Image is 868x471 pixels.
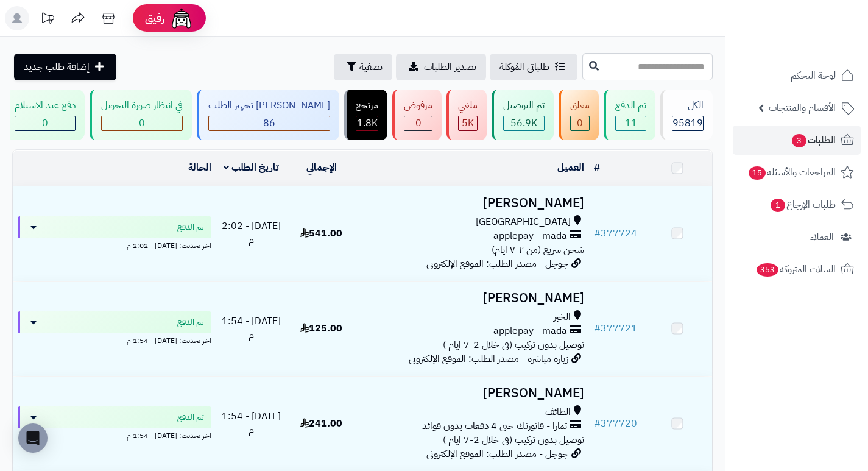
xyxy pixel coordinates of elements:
[594,416,601,431] span: #
[810,228,834,246] span: العملاء
[504,116,544,130] div: 56867
[300,416,342,431] span: 241.00
[87,90,194,140] a: في انتظار صورة التحويل 0
[356,116,378,130] div: 1828
[426,447,568,461] span: جوجل - مصدر الطلب: الموقع الإلكتروني
[342,90,390,140] a: مرتجع 1.8K
[101,99,183,113] div: في انتظار صورة التحويل
[556,90,601,140] a: معلق 0
[594,226,601,241] span: #
[139,116,145,130] span: 0
[169,6,194,30] img: ai-face.png
[306,160,337,175] a: الإجمالي
[493,324,567,338] span: applepay - mada
[503,99,545,113] div: تم التوصيل
[42,116,48,130] span: 0
[490,54,577,80] a: طلباتي المُوكلة
[361,386,584,400] h3: [PERSON_NAME]
[177,411,204,423] span: تم الدفع
[459,116,477,130] div: 4991
[733,158,861,187] a: المراجعات والأسئلة15
[733,255,861,284] a: السلات المتروكة353
[594,321,637,336] a: #377721
[426,257,568,271] span: جوجل - مصدر الطلب: الموقع الإلكتروني
[770,198,785,212] span: 1
[18,238,211,251] div: اخر تحديث: [DATE] - 2:02 م
[791,132,836,149] span: الطلبات
[616,116,646,130] div: 11
[462,116,474,130] span: 5K
[177,316,204,328] span: تم الدفع
[334,54,392,80] button: تصفية
[785,24,856,50] img: logo-2.png
[756,263,779,277] span: 353
[224,160,279,175] a: تاريخ الطلب
[14,54,116,80] a: إضافة طلب جديد
[733,222,861,252] a: العملاء
[747,164,836,181] span: المراجعات والأسئلة
[409,352,568,366] span: زيارة مباشرة - مصدر الطلب: الموقع الإلكتروني
[443,433,584,447] span: توصيل بدون تركيب (في خلال 2-7 ايام )
[733,126,861,155] a: الطلبات3
[18,428,211,441] div: اخر تحديث: [DATE] - 1:54 م
[545,405,571,419] span: الطائف
[24,60,90,74] span: إضافة طلب جديد
[390,90,444,140] a: مرفوض 0
[194,90,342,140] a: [PERSON_NAME] تجهيز الطلب 86
[755,261,836,278] span: السلات المتروكة
[672,99,704,113] div: الكل
[359,60,383,74] span: تصفية
[15,116,75,130] div: 0
[594,160,600,175] a: #
[492,243,584,257] span: شحن سريع (من ٢-٧ ايام)
[188,160,211,175] a: الحالة
[177,221,204,233] span: تم الدفع
[769,99,836,116] span: الأقسام والمنتجات
[361,196,584,210] h3: [PERSON_NAME]
[791,133,806,147] span: 3
[209,116,330,130] div: 86
[594,226,637,241] a: #377724
[625,116,637,130] span: 11
[444,90,489,140] a: ملغي 5K
[493,229,567,243] span: applepay - mada
[222,219,281,247] span: [DATE] - 2:02 م
[510,116,537,130] span: 56.9K
[263,116,275,130] span: 86
[571,116,589,130] div: 0
[15,99,76,113] div: دفع عند الاستلام
[594,321,601,336] span: #
[424,60,476,74] span: تصدير الطلبات
[443,338,584,352] span: توصيل بدون تركيب (في خلال 2-7 ايام )
[18,333,211,346] div: اخر تحديث: [DATE] - 1:54 م
[791,67,836,84] span: لوحة التحكم
[769,196,836,213] span: طلبات الإرجاع
[499,60,549,74] span: طلباتي المُوكلة
[361,291,584,305] h3: [PERSON_NAME]
[356,99,378,113] div: مرتجع
[222,314,281,342] span: [DATE] - 1:54 م
[32,6,63,34] a: تحديثات المنصة
[615,99,646,113] div: تم الدفع
[404,99,432,113] div: مرفوض
[577,116,583,130] span: 0
[422,419,567,433] span: تمارا - فاتورتك حتى 4 دفعات بدون فوائد
[570,99,590,113] div: معلق
[601,90,658,140] a: تم الدفع 11
[415,116,422,130] span: 0
[18,423,48,453] div: Open Intercom Messenger
[489,90,556,140] a: تم التوصيل 56.9K
[222,409,281,437] span: [DATE] - 1:54 م
[476,215,571,229] span: [GEOGRAPHIC_DATA]
[357,116,378,130] span: 1.8K
[300,226,342,241] span: 541.00
[1,90,87,140] a: دفع عند الاستلام 0
[300,321,342,336] span: 125.00
[404,116,432,130] div: 0
[733,61,861,90] a: لوحة التحكم
[594,416,637,431] a: #377720
[672,116,703,130] span: 95819
[208,99,330,113] div: [PERSON_NAME] تجهيز الطلب
[748,166,766,180] span: 15
[554,310,571,324] span: الخبر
